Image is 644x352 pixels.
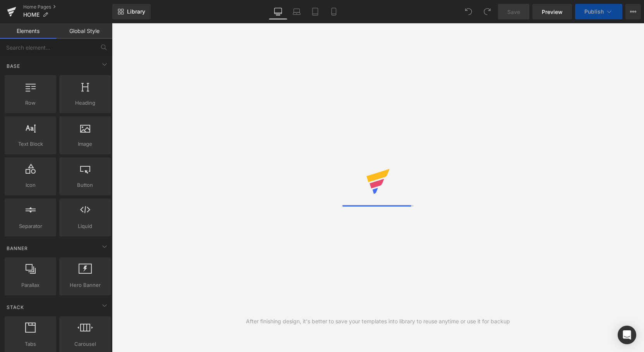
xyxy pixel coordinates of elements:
a: Global Style [56,23,112,39]
button: Publish [575,4,622,19]
a: New Library [112,4,151,19]
a: Tablet [306,4,325,19]
span: Row [7,99,54,107]
a: Desktop [269,4,287,19]
a: Mobile [325,4,343,19]
div: Open Intercom Messenger [618,326,636,344]
a: Home Pages [23,4,112,10]
span: Tabs [7,340,54,348]
span: Text Block [7,140,54,148]
span: Preview [542,8,563,16]
span: Publish [584,9,604,15]
span: Carousel [62,340,108,348]
button: Undo [461,4,476,19]
span: Hero Banner [62,281,108,289]
div: After finishing design, it's better to save your templates into library to reuse anytime or use i... [246,317,510,326]
span: Icon [7,181,54,189]
span: Stack [6,304,25,311]
span: Button [62,181,108,189]
a: Preview [532,4,572,19]
span: Save [507,8,520,16]
span: Base [6,62,21,70]
a: Laptop [287,4,306,19]
span: Banner [6,245,29,252]
button: More [625,4,641,19]
span: Liquid [62,222,108,230]
span: Image [62,140,108,148]
span: Separator [7,222,54,230]
span: Library [127,8,145,15]
span: Parallax [7,281,54,289]
button: Redo [479,4,495,19]
span: Heading [62,99,108,107]
span: HOME [23,12,39,18]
